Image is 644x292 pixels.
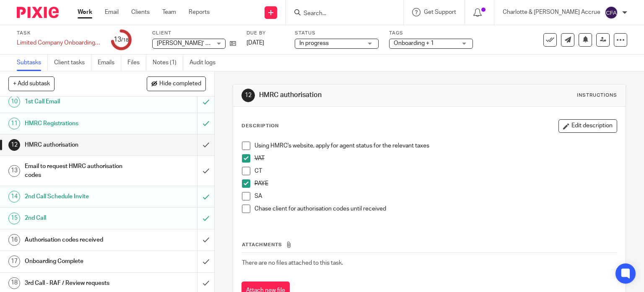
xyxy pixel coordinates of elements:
h1: 2nd Call [25,212,134,224]
div: Limited Company Onboarding - New Incorporation [17,39,101,47]
div: 16 [8,234,20,246]
span: Onboarding + 1 [394,40,434,46]
p: Description [241,123,279,129]
a: Audit logs [190,55,222,71]
div: 14 [8,191,20,203]
a: Email [105,8,119,16]
label: Status [295,30,379,37]
button: Edit description [558,119,617,133]
button: + Add subtask [8,76,55,91]
h1: 3rd Call - RAF / Review requests [25,277,134,289]
h1: 1st Call Email [25,95,134,108]
p: SA [254,192,617,200]
small: /18 [121,38,129,42]
p: VAT [254,154,617,163]
div: 15 [8,213,20,224]
p: CT [254,167,617,175]
a: Emails [98,55,121,71]
span: Hide completed [159,81,201,87]
div: Instructions [577,92,617,99]
a: Reports [189,8,210,16]
a: Notes (1) [153,55,183,71]
label: Client [152,30,236,37]
img: svg%3E [605,6,618,19]
h1: Email to request HMRC authorisation codes [25,160,134,182]
div: 13 [8,165,20,177]
h1: Authorisation codes received [25,234,134,246]
div: 11 [8,118,20,129]
h1: 2nd Call Schedule Invite [25,190,134,203]
span: [PERSON_NAME]’ [MEDICAL_DATA] & Health Ltd [157,40,285,46]
img: Pixie [17,7,59,18]
label: Task [17,30,101,37]
label: Due by [247,30,284,37]
div: 12 [8,139,20,151]
a: Subtasks [17,55,48,71]
a: Clients [131,8,150,16]
div: 10 [8,96,20,108]
p: Chase client for authorisation codes until received [254,205,617,213]
button: Hide completed [147,76,206,91]
p: Charlotte & [PERSON_NAME] Accrue [503,8,600,16]
div: 13 [114,35,129,45]
a: Files [127,55,146,71]
div: 17 [8,255,20,267]
h1: Onboarding Complete [25,255,134,268]
label: Tags [389,30,473,37]
p: Using HMRC's website, apply for agent status for the relevant taxes [254,142,617,150]
h1: HMRC authorisation [25,139,134,151]
input: Search [303,10,378,18]
h1: HMRC authorisation [259,91,447,100]
a: Client tasks [54,55,91,71]
a: Work [78,8,92,16]
h1: HMRC Registrations [25,117,134,130]
span: In progress [299,40,329,46]
div: 12 [241,89,255,102]
a: Team [162,8,176,16]
span: Get Support [424,9,456,15]
span: Attachments [242,242,282,247]
div: 18 [8,277,20,289]
span: [DATE] [247,40,264,46]
p: PAYE [254,179,617,188]
span: There are no files attached to this task. [242,260,343,266]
